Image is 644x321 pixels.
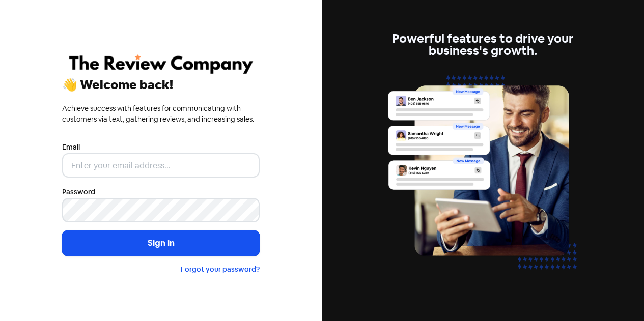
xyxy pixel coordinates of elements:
label: Email [62,142,80,153]
a: Forgot your password? [181,265,260,274]
button: Sign in [62,230,260,256]
div: Powerful features to drive your business's growth. [384,33,582,57]
div: Achieve success with features for communicating with customers via text, gathering reviews, and i... [62,103,260,125]
img: inbox [384,69,582,288]
input: Enter your email address... [62,153,260,178]
div: 👋 Welcome back! [62,79,260,91]
label: Password [62,187,95,197]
